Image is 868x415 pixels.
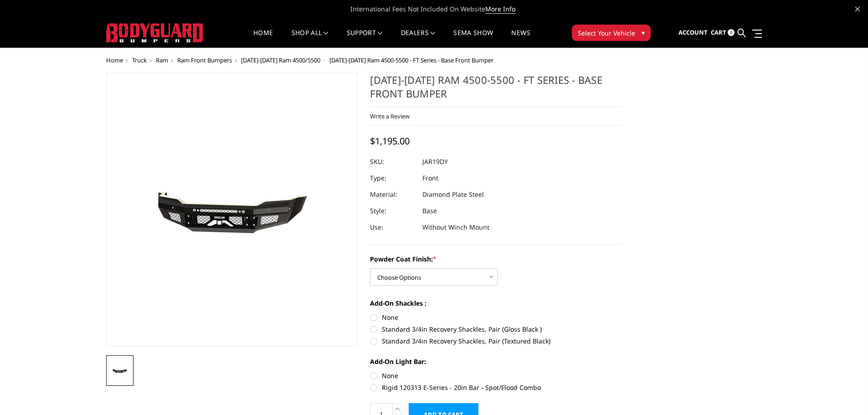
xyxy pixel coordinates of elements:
[711,28,726,36] span: Cart
[422,170,438,186] dd: Front
[370,203,416,219] dt: Style:
[370,383,621,392] label: Rigid 120313 E-Series - 20in Bar - Spot/Flood Combo
[678,28,708,36] span: Account
[370,112,410,120] a: Write a Review
[511,30,530,47] a: News
[370,254,621,264] label: Powder Coat Finish:
[422,154,448,170] dd: JAR19DY
[370,219,416,236] dt: Use:
[106,56,123,64] a: Home
[370,336,621,346] label: Standard 3/4in Recovery Shackles, Pair (Textured Black)
[253,30,273,47] a: Home
[241,56,320,64] a: [DATE]-[DATE] Ram 4500/5500
[109,365,131,376] img: 2019-2025 Ram 4500-5500 - FT Series - Base Front Bumper
[422,186,484,203] dd: Diamond Plate Steel
[678,20,708,45] a: Account
[370,135,410,147] span: $1,195.00
[453,30,493,47] a: SEMA Show
[347,30,383,47] a: Support
[485,5,515,14] a: More Info
[572,25,651,41] button: Select Your Vehicle
[106,73,358,346] a: 2019-2025 Ram 4500-5500 - FT Series - Base Front Bumper
[156,56,168,64] a: Ram
[370,371,621,380] label: None
[370,73,621,107] h1: [DATE]-[DATE] Ram 4500-5500 - FT Series - Base Front Bumper
[422,203,437,219] dd: Base
[401,30,436,47] a: Dealers
[292,30,329,47] a: shop all
[177,56,232,64] a: Ram Front Bumpers
[728,29,734,36] span: 0
[370,313,621,322] label: None
[711,20,734,45] a: Cart 0
[370,324,621,334] label: Standard 3/4in Recovery Shackles, Pair (Gloss Black )
[106,23,204,42] img: BODYGUARD BUMPERS
[132,56,147,64] a: Truck
[370,357,621,366] label: Add-On Light Bar:
[370,186,416,203] dt: Material:
[642,28,645,37] span: ▾
[578,28,635,38] span: Select Your Vehicle
[422,219,489,236] dd: Without Winch Mount
[329,56,493,64] span: [DATE]-[DATE] Ram 4500-5500 - FT Series - Base Front Bumper
[370,154,416,170] dt: SKU:
[370,170,416,186] dt: Type:
[370,298,621,308] label: Add-On Shackles :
